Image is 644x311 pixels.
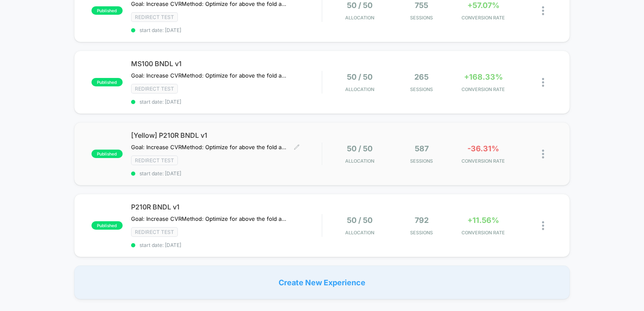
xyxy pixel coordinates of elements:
[131,99,322,105] span: start date: [DATE]
[542,150,544,158] img: close
[347,216,373,225] span: 50 / 50
[131,242,322,248] span: start date: [DATE]
[268,170,293,178] input: Volume
[542,78,544,87] img: close
[454,158,512,164] span: CONVERSION RATE
[542,221,544,230] img: close
[414,72,429,81] span: 265
[393,230,451,236] span: Sessions
[131,84,178,94] span: Redirect Test
[208,169,228,178] div: Current time
[131,27,322,33] span: start date: [DATE]
[454,15,512,21] span: CONVERSION RATE
[131,215,287,222] span: Goal: Increase CVRMethod: Optimize for above the fold actions. Reduces customer frictions and all...
[131,72,287,79] span: Goal: Increase CVRMethod: Optimize for above the fold actions. Reduces customer frictions and all...
[467,216,499,225] span: +11.56%
[154,82,174,102] button: Play, NEW DEMO 2025-VEED.mp4
[393,15,451,21] span: Sessions
[131,144,287,150] span: Goal: Increase CVRMethod: Optimize for above the fold actions. Reduces customer frictions and all...
[415,144,429,153] span: 587
[393,86,451,92] span: Sessions
[454,86,512,92] span: CONVERSION RATE
[345,158,374,164] span: Allocation
[131,59,322,68] span: MS100 BNDL v1
[91,150,123,158] span: published
[131,155,178,165] span: Redirect Test
[74,265,570,299] div: Create New Experience
[454,230,512,236] span: CONVERSION RATE
[131,0,287,7] span: Goal: Increase CVRMethod: Optimize for above the fold actions. Reduces customer frictions and all...
[345,86,374,92] span: Allocation
[131,203,322,211] span: P210R BNDL v1
[467,144,499,153] span: -36.31%
[6,155,324,164] input: Seek
[91,221,123,230] span: published
[131,170,322,177] span: start date: [DATE]
[347,1,373,10] span: 50 / 50
[229,169,251,178] div: Duration
[131,12,178,22] span: Redirect Test
[393,158,451,164] span: Sessions
[345,230,374,236] span: Allocation
[415,216,429,225] span: 792
[347,72,373,81] span: 50 / 50
[347,144,373,153] span: 50 / 50
[542,6,544,15] img: close
[467,1,499,10] span: +57.07%
[464,72,503,81] span: +168.33%
[91,78,123,86] span: published
[345,15,374,21] span: Allocation
[415,1,428,10] span: 755
[91,6,123,15] span: published
[4,167,18,180] button: Play, NEW DEMO 2025-VEED.mp4
[131,227,178,237] span: Redirect Test
[131,131,322,139] span: [Yellow] P210R BNDL v1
